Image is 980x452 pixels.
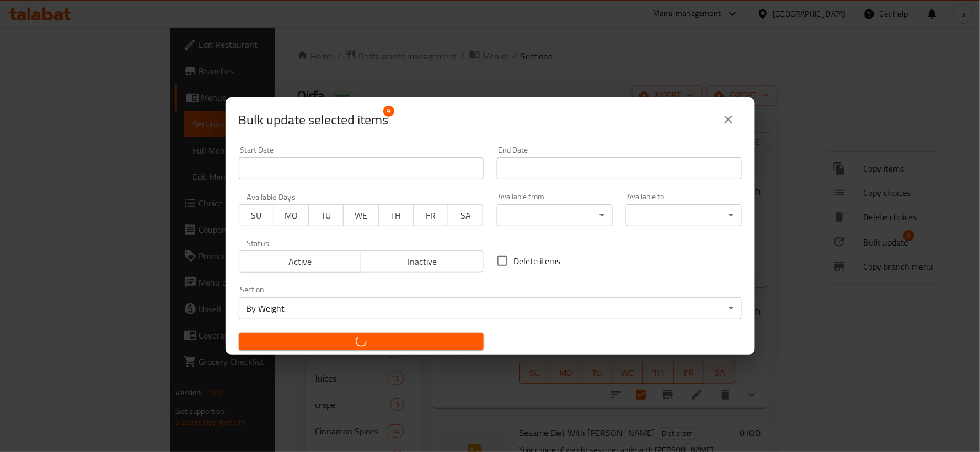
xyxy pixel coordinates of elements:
span: TH [383,208,409,224]
button: Inactive [361,250,484,273]
span: Active [244,254,357,270]
button: close [715,106,742,133]
span: 9 [383,106,394,117]
button: TU [308,204,344,226]
span: SU [244,208,270,224]
span: MO [279,208,304,224]
span: TU [313,208,339,224]
button: WE [343,204,378,226]
button: Active [239,250,362,273]
div: ​ [497,204,613,226]
span: Selected items count [239,111,389,129]
button: TH [378,204,414,226]
span: FR [418,208,444,224]
button: SU [239,204,274,226]
span: WE [348,208,374,224]
button: SA [448,204,483,226]
span: Inactive [366,254,479,270]
div: By Weight [239,297,742,319]
button: FR [413,204,448,226]
div: ​ [626,204,742,226]
span: Delete items [514,254,561,268]
button: MO [274,204,309,226]
span: SA [453,208,479,224]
